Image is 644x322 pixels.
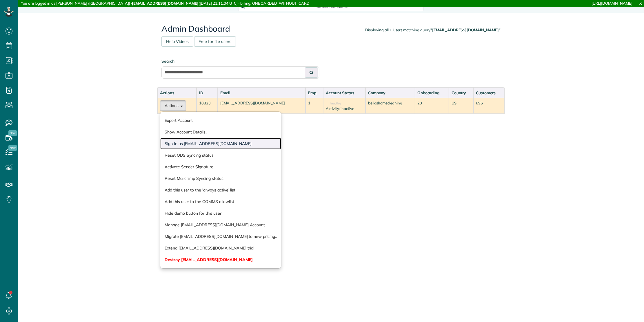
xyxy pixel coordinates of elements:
a: Extend [EMAIL_ADDRESS][DOMAIN_NAME] trial [160,242,281,254]
strong: [EMAIL_ADDRESS][DOMAIN_NAME] [132,1,199,6]
a: Help Videos [161,36,193,47]
a: Export Account [160,115,281,126]
div: Email [220,90,303,96]
div: Account Status [326,90,363,96]
div: ID [199,90,215,96]
a: Reset QDS Syncing status [160,149,281,161]
div: Activity: inactive [326,106,363,111]
div: Actions [160,90,194,96]
a: Activate Sender Signature.. [160,161,281,173]
div: Country [452,90,471,96]
span: Inactive [326,102,341,105]
td: US [449,98,474,114]
a: Reset Mailchimp Syncing status [160,173,281,184]
label: Search [161,58,319,64]
span: New [8,145,17,151]
div: Customers [476,90,502,96]
strong: "[EMAIL_ADDRESS][DOMAIN_NAME]" [430,28,501,32]
a: Manage [EMAIL_ADDRESS][DOMAIN_NAME] Account.. [160,219,281,231]
div: Displaying all 1 Users matching query [365,27,501,33]
a: Sign In as [EMAIL_ADDRESS][DOMAIN_NAME] [160,138,281,149]
a: Add this user to the 'always active' list [160,184,281,196]
a: Add this user to the COMMS allowlist [160,196,281,207]
a: Migrate [EMAIL_ADDRESS][DOMAIN_NAME] to new pricing.. [160,231,281,242]
td: 10823 [197,98,217,114]
a: Destroy [EMAIL_ADDRESS][DOMAIN_NAME] [160,254,281,265]
button: Actions [160,100,186,111]
div: Emp. [308,90,321,96]
div: Onboarding [418,90,446,96]
td: 20 [415,98,449,114]
td: 1 [305,98,323,114]
td: [EMAIL_ADDRESS][DOMAIN_NAME] [218,98,305,114]
td: 696 [474,98,505,114]
td: bellashomecleaning [365,98,415,114]
div: Company [368,90,412,96]
a: Free for life users [194,36,236,47]
a: Hide demo button for this user [160,207,281,219]
span: New [8,130,17,136]
a: Show Account Details.. [160,126,281,138]
a: [URL][DOMAIN_NAME] [592,1,632,6]
h2: Admin Dashboard [161,24,501,33]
